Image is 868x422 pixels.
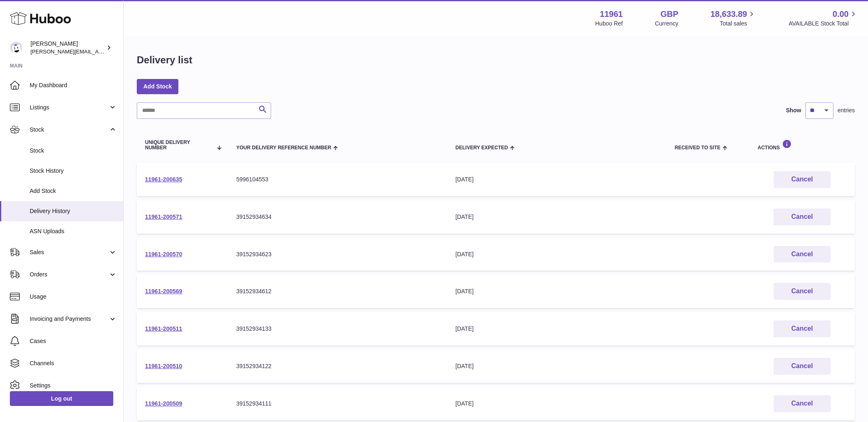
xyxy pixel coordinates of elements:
[774,171,831,188] button: Cancel
[30,187,117,195] span: Add Stock
[786,107,801,114] label: Show
[456,400,658,408] div: [DATE]
[456,362,658,370] div: [DATE]
[137,79,178,94] a: Add Stock
[236,362,439,370] div: 39152934122
[10,42,22,54] img: raghav@transformative.in
[236,250,439,258] div: 39152934623
[30,48,165,55] span: [PERSON_NAME][EMAIL_ADDRESS][DOMAIN_NAME]
[30,126,108,134] span: Stock
[145,363,182,369] a: 11961-200510
[788,20,858,28] span: AVAILABLE Stock Total
[30,167,117,175] span: Stock History
[145,288,182,294] a: 11961-200569
[10,391,113,406] a: Log out
[137,53,192,67] h1: Delivery list
[145,400,182,407] a: 11961-200509
[145,251,182,257] a: 11961-200570
[30,315,108,323] span: Invoicing and Payments
[30,104,108,111] span: Listings
[30,293,117,301] span: Usage
[456,250,658,258] div: [DATE]
[30,248,108,256] span: Sales
[774,283,831,300] button: Cancel
[236,176,439,183] div: 5996104553
[660,9,678,20] strong: GBP
[710,9,756,28] a: 18,633.89 Total sales
[720,20,756,28] span: Total sales
[788,9,858,28] a: 0.00 AVAILABLE Stock Total
[30,40,105,56] div: [PERSON_NAME]
[30,207,117,215] span: Delivery History
[236,213,439,221] div: 39152934634
[833,9,849,20] span: 0.00
[236,288,439,295] div: 39152934612
[236,145,331,151] span: Your Delivery Reference Number
[774,209,831,225] button: Cancel
[595,20,623,28] div: Huboo Ref
[145,176,182,183] a: 11961-200635
[774,358,831,375] button: Cancel
[30,271,108,278] span: Orders
[145,140,213,151] span: Unique Delivery Number
[456,325,658,333] div: [DATE]
[758,139,847,151] div: Actions
[30,227,117,235] span: ASN Uploads
[456,176,658,183] div: [DATE]
[145,213,182,220] a: 11961-200571
[600,9,623,20] strong: 11961
[30,382,117,390] span: Settings
[30,359,117,367] span: Channels
[236,325,439,333] div: 39152934133
[30,147,117,155] span: Stock
[774,246,831,263] button: Cancel
[675,145,721,151] span: Received to Site
[710,9,747,20] span: 18,633.89
[655,20,678,28] div: Currency
[145,325,182,332] a: 11961-200511
[456,213,658,221] div: [DATE]
[838,107,855,114] span: entries
[30,337,117,345] span: Cases
[774,395,831,412] button: Cancel
[774,320,831,337] button: Cancel
[30,81,117,89] span: My Dashboard
[456,288,658,295] div: [DATE]
[236,400,439,408] div: 39152934111
[456,145,508,151] span: Delivery Expected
